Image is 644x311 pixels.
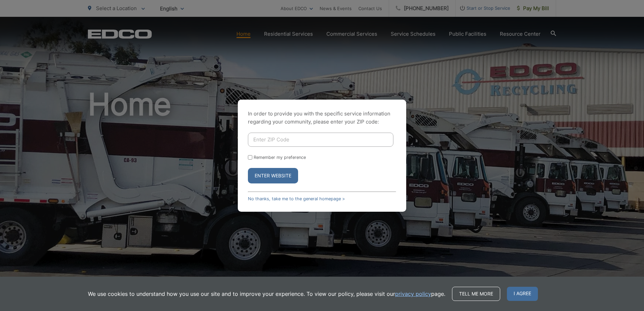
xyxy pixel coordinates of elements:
p: In order to provide you with the specific service information regarding your community, please en... [248,110,396,126]
a: privacy policy [395,290,431,298]
a: Tell me more [452,287,500,301]
input: Enter ZIP Code [248,133,393,147]
span: I agree [507,287,538,301]
label: Remember my preference [254,155,306,160]
p: We use cookies to understand how you use our site and to improve your experience. To view our pol... [88,290,445,298]
a: No thanks, take me to the general homepage > [248,196,345,201]
button: Enter Website [248,168,298,183]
